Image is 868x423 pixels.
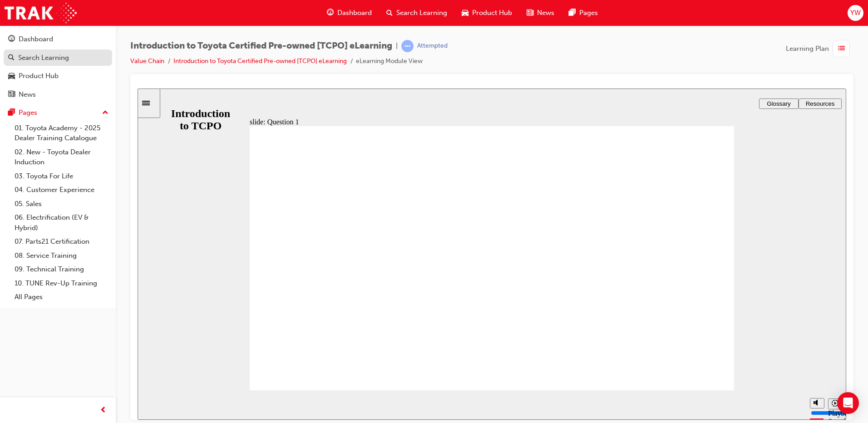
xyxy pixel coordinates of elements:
span: pages-icon [8,109,15,117]
span: car-icon [462,7,469,19]
span: search-icon [8,54,15,62]
a: 06. Electrification (EV & Hybrid) [11,211,112,235]
a: All Pages [11,290,112,304]
button: DashboardSearch LearningProduct HubNews [4,29,112,104]
a: 02. New - Toyota Dealer Induction [11,145,112,169]
button: Playback speed [690,310,705,321]
span: Pages [579,8,598,18]
a: 01. Toyota Academy - 2025 Dealer Training Catalogue [11,121,112,145]
a: 07. Parts21 Certification [11,235,112,249]
div: Search Learning [18,53,69,63]
a: Dashboard [4,31,112,48]
span: Resources [668,12,697,19]
a: car-iconProduct Hub [454,4,519,22]
a: News [4,86,112,103]
span: Learning Plan [786,44,829,54]
div: Playback Speed [690,321,704,337]
div: News [19,89,36,100]
button: Mute (Ctrl+Alt+M) [672,310,687,320]
span: Dashboard [337,8,372,18]
a: 08. Service Training [11,249,112,263]
a: Value Chain [130,57,164,65]
a: Search Learning [4,49,112,66]
button: Resources [661,10,704,20]
div: Dashboard [19,34,53,44]
span: News [537,8,554,18]
button: YW [848,5,863,21]
span: prev-icon [100,405,107,416]
a: guage-iconDashboard [320,4,379,22]
div: Attempted [417,42,448,50]
span: news-icon [8,91,15,99]
div: misc controls [668,302,704,331]
a: 03. Toyota For Life [11,169,112,183]
span: news-icon [527,7,533,19]
button: Pages [4,104,112,121]
span: pages-icon [569,7,576,19]
div: Open Intercom Messenger [837,392,859,414]
span: up-icon [102,107,108,119]
li: eLearning Module View [356,56,423,67]
a: 10. TUNE Rev-Up Training [11,276,112,290]
button: Learning Plan [786,40,853,57]
a: Introduction to Toyota Certified Pre-owned [TCPO] eLearning [173,57,347,65]
span: Product Hub [472,8,512,18]
a: 09. Technical Training [11,262,112,276]
button: Glossary [621,10,661,20]
span: Search Learning [396,8,447,18]
span: Glossary [629,12,653,19]
span: learningRecordVerb_ATTEMPT-icon [401,40,414,52]
a: news-iconNews [519,4,562,22]
div: Pages [19,108,37,118]
div: Product Hub [19,71,59,81]
a: search-iconSearch Learning [379,4,454,22]
span: list-icon [838,43,845,54]
span: YW [850,8,861,18]
a: 05. Sales [11,197,112,211]
span: guage-icon [327,7,334,19]
span: guage-icon [8,35,15,44]
a: pages-iconPages [562,4,605,22]
span: car-icon [8,72,15,80]
img: Trak [5,3,77,23]
input: volume [673,321,732,328]
span: search-icon [386,7,393,19]
span: | [396,41,398,51]
a: 04. Customer Experience [11,183,112,197]
a: Product Hub [4,68,112,84]
span: Introduction to Toyota Certified Pre-owned [TCPO] eLearning [130,41,392,51]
